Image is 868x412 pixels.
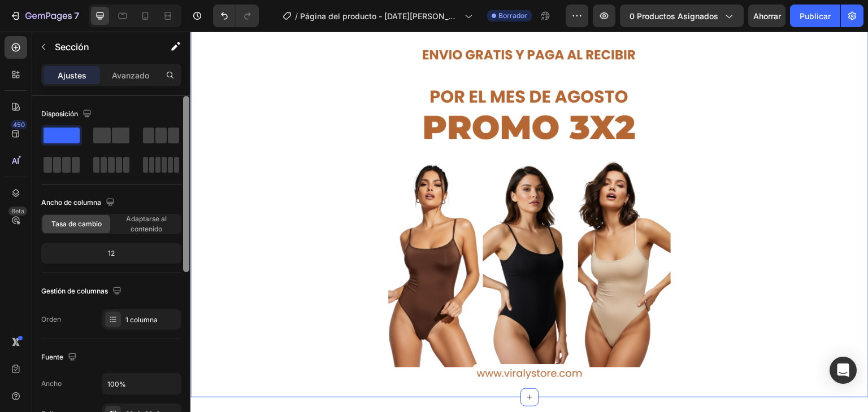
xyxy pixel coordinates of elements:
div: Abrir Intercom Messenger [830,357,857,384]
p: Sección [55,40,147,54]
font: Sección [55,41,89,52]
font: Gestión de columnas [41,287,108,295]
iframe: Área de diseño [190,32,868,412]
font: 450 [13,121,25,129]
font: Ajustes [58,71,86,80]
font: Borrador [498,11,527,20]
font: Beta [11,207,24,215]
font: / [295,11,298,21]
font: Página del producto - [DATE][PERSON_NAME] 10:57:33 [300,11,460,33]
button: Publicar [790,5,840,27]
div: Deshacer/Rehacer [213,5,259,27]
button: 7 [5,5,84,27]
font: Publicar [800,11,831,21]
font: Fuente [41,353,63,361]
font: Avanzado [112,71,149,80]
button: Ahorrar [748,5,785,27]
button: 0 productos asignados [620,5,744,27]
input: Auto [103,374,181,394]
font: 12 [108,249,115,257]
font: Tasa de cambio [51,220,102,228]
font: Adaptarse al contenido [126,214,167,233]
font: Disposición [41,109,78,118]
font: 1 columna [125,315,158,324]
font: Ancho de columna [41,198,101,207]
font: 7 [74,10,79,21]
font: 0 productos asignados [630,11,718,21]
font: Orden [41,315,61,323]
font: Ahorrar [753,11,781,21]
font: Ancho [41,379,62,388]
